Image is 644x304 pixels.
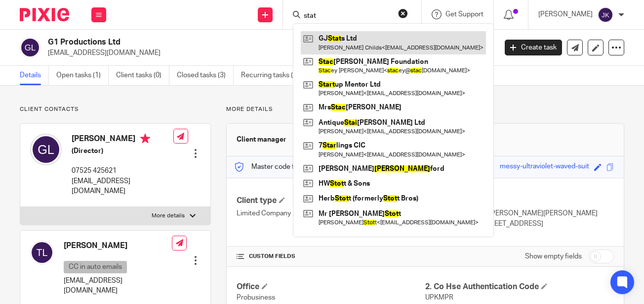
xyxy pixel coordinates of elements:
i: Primary [140,134,150,144]
h2: G1 Productions Ltd [48,37,402,48]
button: Clear [398,8,408,18]
img: svg%3E [30,241,54,264]
span: Probusiness [237,294,275,301]
p: Limited Company [237,208,425,218]
h4: 2. Co Hse Authentication Code [425,282,614,292]
p: [EMAIL_ADDRESS][DOMAIN_NAME] [72,176,173,197]
img: Pixie [20,8,69,21]
img: svg%3E [30,134,62,165]
p: [EMAIL_ADDRESS][DOMAIN_NAME] [48,48,490,58]
a: Client tasks (0) [116,66,169,85]
input: Search [303,12,392,21]
img: svg%3E [598,7,613,23]
p: [PERSON_NAME][STREET_ADDRESS] [425,219,614,229]
p: Master code for secure communications and files [234,162,404,172]
h4: Address [425,196,614,206]
span: UPKMPR [425,294,453,301]
p: More details [152,212,185,220]
div: messy-ultraviolet-waved-suit [500,161,589,173]
p: 07525 425621 [72,166,173,176]
h4: Office [237,282,425,292]
h5: (Director) [72,146,173,156]
p: More details [226,105,624,113]
h4: [PERSON_NAME] [72,134,173,146]
a: Recurring tasks (2) [241,66,307,85]
img: svg%3E [20,37,40,58]
h4: [PERSON_NAME] [64,241,172,251]
p: CC in auto emails [64,261,127,273]
a: Create task [505,40,562,55]
h4: Client type [237,196,425,206]
h4: CUSTOM FIELDS [237,253,425,260]
p: [STREET_ADDRESS][PERSON_NAME][PERSON_NAME] [425,208,614,218]
a: Open tasks (1) [56,66,109,85]
p: [PERSON_NAME] [538,9,593,19]
h3: Client manager [237,135,286,145]
label: Show empty fields [525,252,582,261]
p: [EMAIL_ADDRESS][DOMAIN_NAME] [64,276,172,296]
a: Details [20,66,49,85]
a: Closed tasks (3) [177,66,234,85]
span: Get Support [445,11,483,18]
p: Client contacts [20,105,211,113]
